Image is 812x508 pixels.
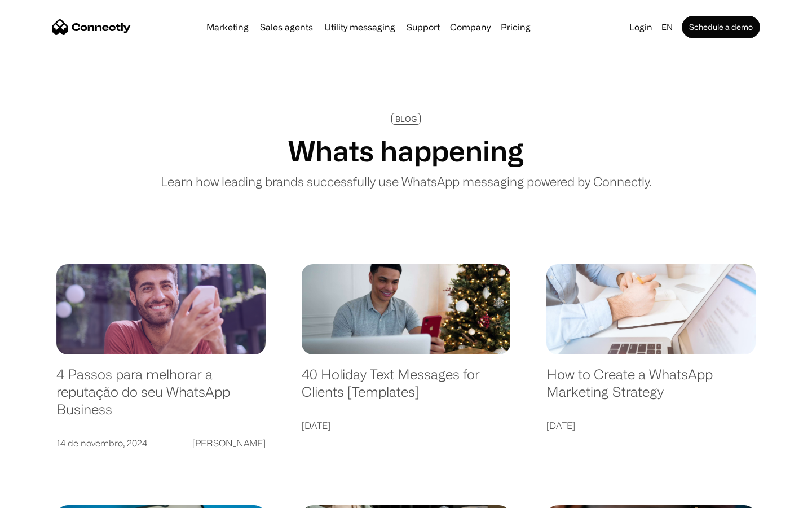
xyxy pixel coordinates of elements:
div: [DATE] [302,418,330,433]
div: Company [450,19,491,35]
a: Marketing [202,23,253,32]
div: BLOG [395,115,417,123]
div: [PERSON_NAME] [192,435,266,451]
a: Pricing [496,23,535,32]
a: Schedule a demo [682,16,760,38]
a: How to Create a WhatsApp Marketing Strategy [546,366,756,411]
div: 14 de novembro, 2024 [56,435,147,451]
a: Support [402,23,444,32]
a: Sales agents [255,23,317,32]
p: Learn how leading brands successfully use WhatsApp messaging powered by Connectly. [161,172,651,191]
div: [DATE] [546,418,575,433]
div: en [661,19,673,35]
h1: Whats happening [288,134,524,168]
a: 4 Passos para melhorar a reputação do seu WhatsApp Business [56,366,266,429]
a: Utility messaging [320,23,400,32]
a: 40 Holiday Text Messages for Clients [Templates] [302,366,511,411]
a: Login [625,19,657,35]
ul: Language list [23,488,68,504]
aside: Language selected: English [11,488,68,504]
